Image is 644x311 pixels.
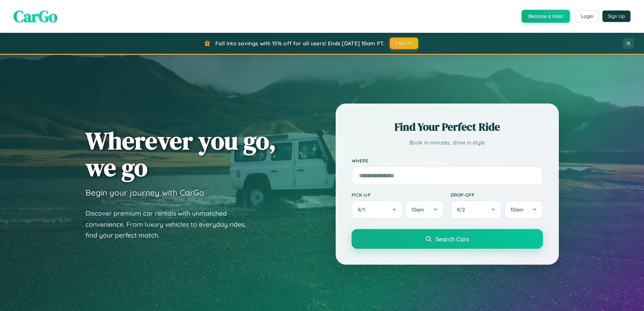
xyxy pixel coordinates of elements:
[457,206,468,213] span: 9 / 2
[86,208,255,241] p: Discover premium car rentals with unmatched convenience. From luxury vehicles to everyday rides, ...
[352,200,403,219] button: 9/1
[352,192,444,198] label: Pick-up
[575,10,599,22] button: Login
[352,158,543,163] label: Where
[352,138,543,148] p: Book in minutes, drive in style
[215,40,385,47] span: Fall into savings with 15% off for all users! Ends [DATE] 10am PT.
[411,206,424,213] span: 10am
[405,200,444,219] button: 10am
[14,5,57,27] span: CarGo
[451,200,502,219] button: 9/2
[86,127,276,181] h1: Wherever you go, we go
[504,200,543,219] button: 10am
[352,119,543,134] h2: Find Your Perfect Ride
[435,235,469,243] span: Search Cars
[352,229,543,249] button: Search Cars
[86,187,204,198] h3: Begin your journey with CarGo
[358,206,368,213] span: 9 / 1
[510,206,523,213] span: 10am
[451,192,543,198] label: Drop-off
[390,38,418,49] button: FALL15
[522,10,570,23] button: Become a Host
[602,10,630,22] button: Sign Up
